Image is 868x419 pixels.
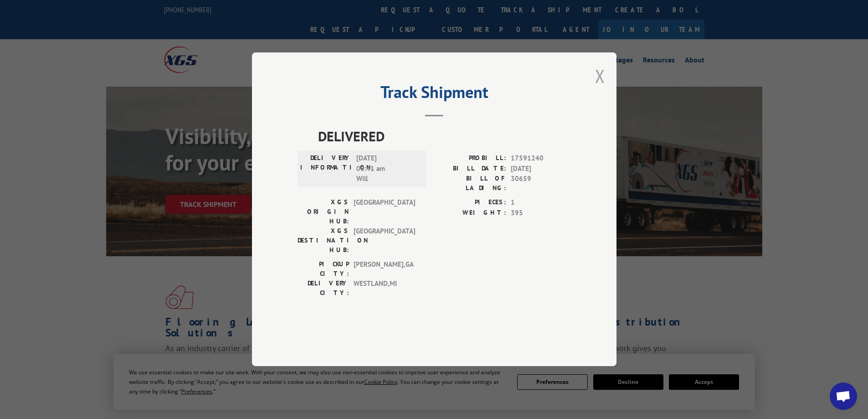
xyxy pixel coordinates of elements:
[511,208,571,218] span: 395
[595,64,605,88] button: Close modal
[354,260,415,279] span: [PERSON_NAME] , GA
[511,198,571,208] span: 1
[434,174,506,193] label: BILL OF LADING:
[298,86,571,103] h2: Track Shipment
[354,198,415,227] span: [GEOGRAPHIC_DATA]
[434,164,506,174] label: BILL DATE:
[511,164,571,174] span: [DATE]
[434,208,506,218] label: WEIGHT:
[356,154,418,185] span: [DATE] 08:41 am Will
[511,154,571,164] span: 17591240
[298,227,349,255] label: XGS DESTINATION HUB:
[300,154,352,185] label: DELIVERY INFORMATION:
[354,279,415,298] span: WESTLAND , MI
[830,383,857,410] a: Open chat
[354,227,415,255] span: [GEOGRAPHIC_DATA]
[298,260,349,279] label: PICKUP CITY:
[298,279,349,298] label: DELIVERY CITY:
[434,198,506,208] label: PIECES:
[511,174,571,193] span: 30659
[434,154,506,164] label: PROBILL:
[318,126,571,147] span: DELIVERED
[298,198,349,227] label: XGS ORIGIN HUB:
